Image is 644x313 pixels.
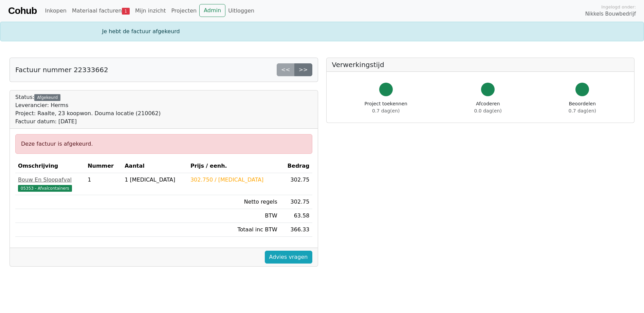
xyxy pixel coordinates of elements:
[125,176,185,184] div: 1 [MEDICAL_DATA]
[18,176,82,192] a: Bouw En Sloopafval05353 - Afvalcontainers
[601,4,636,10] span: Ingelogd onder:
[8,3,37,19] a: Cohub
[15,66,108,74] h5: Factuur nummer 22333662
[372,108,400,113] span: 0.7 dag(en)
[132,4,169,18] a: Mijn inzicht
[569,108,596,113] span: 0.7 dag(en)
[280,173,312,195] td: 302.75
[188,195,280,209] td: Netto regels
[280,209,312,223] td: 63.58
[265,251,312,264] a: Advies vragen
[474,100,502,114] div: Afcoderen
[15,93,161,126] div: Status:
[42,4,69,18] a: Inkopen
[188,209,280,223] td: BTW
[98,27,546,36] div: Je hebt de factuur afgekeurd
[85,159,122,173] th: Nummer
[474,108,502,113] span: 0.0 dag(en)
[15,109,161,118] div: Project: Raalte, 23 koopwon. Douma locatie (210062)
[190,176,277,184] div: 302.750 / [MEDICAL_DATA]
[569,100,596,114] div: Beoordelen
[199,4,225,17] a: Admin
[18,185,72,192] span: 05353 - Afvalcontainers
[225,4,257,18] a: Uitloggen
[294,63,312,76] a: >>
[122,8,130,15] span: 1
[585,10,636,18] span: Nikkels Bouwbedrijf
[280,223,312,237] td: 366.33
[188,223,280,237] td: Totaal inc BTW
[18,176,82,184] div: Bouw En Sloopafval
[15,118,161,126] div: Factuur datum: [DATE]
[332,61,629,69] h5: Verwerkingstijd
[15,101,161,109] div: Leverancier: Herms
[15,159,85,173] th: Omschrijving
[122,159,188,173] th: Aantal
[168,4,199,18] a: Projecten
[280,195,312,209] td: 302.75
[34,94,60,101] div: Afgekeurd
[280,159,312,173] th: Bedrag
[365,100,407,114] div: Project toekennen
[69,4,132,18] a: Materiaal facturen1
[85,173,122,195] td: 1
[15,134,312,154] div: Deze factuur is afgekeurd.
[188,159,280,173] th: Prijs / eenh.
